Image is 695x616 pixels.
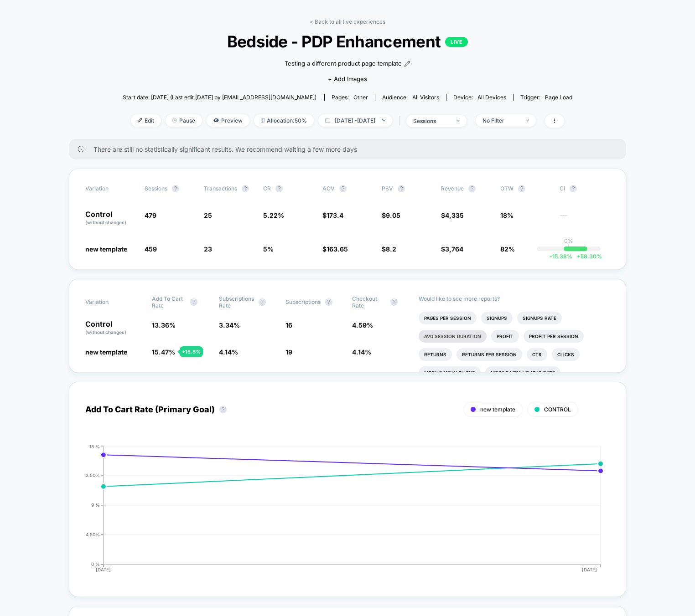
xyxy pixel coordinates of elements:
span: 15.47 % [152,348,175,356]
span: CR [263,185,271,192]
span: Page Load [545,94,572,101]
span: Subscriptions [285,298,321,305]
tspan: 4.50% [86,532,100,537]
button: ? [190,298,197,306]
span: 58.30 % [572,253,602,260]
span: $ [322,211,343,219]
span: Edit [131,114,161,127]
span: + [577,253,581,260]
span: Start date: [DATE] (Last edit [DATE] by [EMAIL_ADDRESS][DOMAIN_NAME]) [123,94,316,101]
tspan: 18 % [89,443,100,449]
span: 5.22 % [263,211,284,219]
span: 18% [500,211,513,219]
img: end [382,119,385,121]
div: + 15.8 % [180,346,203,357]
span: 23 [204,245,212,253]
span: 8.2 [386,245,396,253]
p: LIVE [445,37,468,47]
button: ? [242,185,249,192]
span: OTW [500,185,550,192]
span: PSV [382,185,393,192]
span: 16 [285,321,292,329]
div: ADD_TO_CART_RATE [76,444,601,580]
div: Audience: [382,94,439,101]
button: ? [275,185,283,192]
span: Testing a different product page template [285,59,402,68]
span: CI [560,185,610,192]
span: Add To Cart Rate [152,295,186,309]
span: 3.34 % [219,321,240,329]
span: --- [560,213,610,226]
li: Signups [481,312,513,324]
span: Bedside - PDP Enhancement [145,32,550,51]
span: 4,335 [445,211,464,219]
span: 479 [145,211,156,219]
button: ? [325,298,332,306]
span: 163.65 [327,245,348,253]
p: Control [85,320,143,336]
span: $ [322,245,348,253]
span: 459 [145,245,157,253]
div: Pages: [332,94,368,101]
li: Returns Per Session [456,348,522,361]
span: $ [441,245,463,253]
span: 4.14 % [219,348,238,356]
span: $ [382,211,400,219]
button: ? [570,185,577,192]
span: other [353,94,368,101]
span: 19 [285,348,292,356]
span: 9.05 [386,211,400,219]
img: edit [138,118,142,123]
div: No Filter [482,117,519,124]
span: Transactions [204,185,237,192]
span: (without changes) [85,220,126,225]
span: Checkout Rate [352,295,386,309]
li: Ctr [527,348,547,361]
span: new template [85,348,127,356]
span: 4.14 % [352,348,371,356]
span: new template [480,406,515,413]
button: ? [390,298,398,306]
tspan: [DATE] [582,567,597,572]
p: | [568,244,570,251]
span: Device: [446,94,513,101]
span: AOV [322,185,335,192]
li: Mobile Menu Clicks Rate [485,366,560,379]
li: Mobile Menu Clicks [419,366,481,379]
span: 173.4 [327,211,343,219]
span: All Visitors [412,94,439,101]
span: 82% [500,245,515,253]
span: Pause [166,114,202,127]
span: [DATE] - [DATE] [318,114,392,127]
span: 4.59 % [352,321,373,329]
p: 0% [564,237,573,244]
button: ? [172,185,179,192]
button: ? [518,185,525,192]
span: 25 [204,211,212,219]
button: ? [398,185,405,192]
span: Preview [207,114,249,127]
span: (without changes) [85,329,126,335]
button: ? [339,185,347,192]
a: < Back to all live experiences [310,18,385,25]
span: all devices [477,94,506,101]
span: $ [441,211,464,219]
p: Would like to see more reports? [419,295,610,302]
span: 5 % [263,245,274,253]
img: rebalance [261,118,265,123]
li: Profit [491,330,519,343]
li: Signups Rate [517,312,562,324]
img: end [526,119,529,121]
span: | [397,114,406,128]
span: CONTROL [544,406,571,413]
li: Pages Per Session [419,312,477,324]
tspan: 0 % [91,561,100,567]
span: new template [85,245,127,253]
img: end [172,118,177,123]
img: calendar [325,118,330,123]
span: -15.38 % [550,253,572,260]
img: end [456,120,460,122]
span: + Add Images [328,75,367,82]
li: Clicks [552,348,580,361]
li: Profit Per Session [524,330,584,343]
